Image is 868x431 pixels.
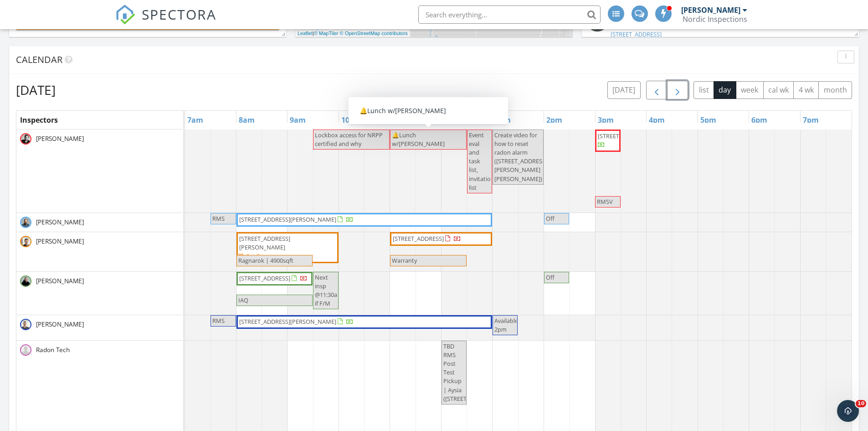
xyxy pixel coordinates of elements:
[34,237,86,246] span: [PERSON_NAME]
[238,296,248,304] span: IAQ
[596,113,616,127] a: 3pm
[837,400,859,422] iframe: Intercom live chat
[693,81,714,99] button: list
[34,218,86,227] span: [PERSON_NAME]
[34,276,86,286] span: [PERSON_NAME]
[16,53,62,66] span: Calendar
[185,113,205,127] a: 7am
[667,81,688,99] button: Next day
[20,275,31,287] img: ben_zerr_2021.jpg2.jpg
[20,344,31,356] img: default-user-f0147aede5fd5fa78ca7ade42f37bd4542148d508eef1c3d3ea960f66861d68b.jpg
[212,214,225,223] span: RMS
[818,81,852,99] button: month
[246,253,268,260] div: Confirm
[494,317,518,333] span: Available 2pm
[298,31,313,36] a: Leaflet
[469,131,494,192] span: Event eval and task list, invitation list
[856,400,866,407] span: 10
[793,81,819,99] button: 4 wk
[34,134,86,143] span: [PERSON_NAME]
[646,81,668,99] button: Previous day
[20,115,58,125] span: Inspectors
[443,342,498,403] span: TBD RMS Post Test Pickup | Aysia ([STREET_ADDRESS])
[115,5,135,25] img: The Best Home Inspection Software - Spectora
[339,113,364,127] a: 10am
[714,81,736,99] button: day
[295,30,410,37] div: |
[20,133,31,145] img: nordichomeinsp0002rt.jpg
[546,214,555,223] span: Off
[611,30,662,38] a: [STREET_ADDRESS]
[698,113,719,127] a: 5pm
[314,31,339,36] a: © MapTiler
[801,113,821,127] a: 7pm
[20,217,31,228] img: benappel2.png
[34,345,72,354] span: Radon Tech
[681,5,740,15] div: [PERSON_NAME]
[288,113,308,127] a: 9am
[34,320,86,329] span: [PERSON_NAME]
[749,113,770,127] a: 6pm
[236,113,257,127] a: 8am
[647,113,667,127] a: 4pm
[239,215,336,223] span: [STREET_ADDRESS][PERSON_NAME]
[239,234,290,251] span: [STREET_ADDRESS][PERSON_NAME]
[115,12,216,31] a: SPECTORA
[493,113,513,127] a: 1pm
[212,317,225,325] span: RMS
[142,5,216,24] span: SPECTORA
[315,131,383,148] span: Lockbox access for NRPP certified and why
[393,234,444,243] span: [STREET_ADDRESS]
[763,81,794,99] button: cal wk
[239,317,336,326] span: [STREET_ADDRESS][PERSON_NAME]
[392,131,445,148] span: 🔔Lunch w/[PERSON_NAME]
[442,113,466,127] a: 12pm
[16,81,56,99] h2: [DATE]
[238,256,293,265] span: Ragnarok | 4900sqft
[494,131,547,183] span: Create video for how to reset radon alarm ([STREET_ADDRESS][PERSON_NAME][PERSON_NAME])
[546,273,555,281] span: Off
[20,319,31,330] img: thumbnail_nordic_29a1592.jpg
[597,197,613,206] span: RMSV
[315,273,343,308] span: Next insp @11:30am if F/M
[20,236,31,247] img: thumbnail_nordic__29a1584.jpg
[390,113,415,127] a: 11am
[607,81,641,99] button: [DATE]
[598,132,649,140] span: [STREET_ADDRESS]
[683,15,747,24] div: Nordic Inspections
[392,256,417,265] span: Warranty
[418,5,601,24] input: Search everything...
[239,274,290,282] span: [STREET_ADDRESS]
[544,113,565,127] a: 2pm
[736,81,764,99] button: week
[340,31,408,36] a: © OpenStreetMap contributors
